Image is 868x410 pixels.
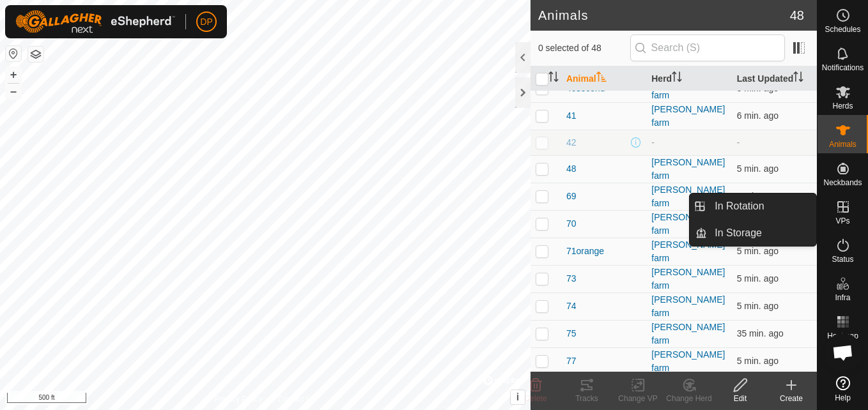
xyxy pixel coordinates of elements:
[825,26,860,33] span: Schedules
[827,332,858,340] span: Heatmap
[612,393,663,404] div: Change VP
[651,348,726,375] div: [PERSON_NAME] farm
[278,393,316,405] a: Contact Us
[215,393,263,405] a: Privacy Policy
[737,246,779,256] span: Oct 4, 2025, 11:08 PM
[663,393,715,404] div: Change Herd
[561,66,646,91] th: Animal
[651,156,726,183] div: [PERSON_NAME] farm
[690,194,816,219] li: In Rotation
[707,194,816,219] a: In Rotation
[6,46,21,61] button: Reset Map
[651,266,726,292] div: [PERSON_NAME] farm
[707,220,816,246] a: In Storage
[737,191,779,201] span: Oct 4, 2025, 11:08 PM
[200,15,212,29] span: DP
[630,34,785,61] input: Search (S)
[793,73,803,84] p-sorticon: Activate to sort
[651,238,726,265] div: [PERSON_NAME] farm
[824,333,862,372] div: Open chat
[832,102,853,110] span: Herds
[646,66,731,91] th: Herd
[566,190,577,203] span: 69
[15,10,175,33] img: Gallagher Logo
[566,272,577,285] span: 73
[525,394,547,403] span: Delete
[715,225,762,241] span: In Storage
[596,73,607,84] p-sorticon: Activate to sort
[538,42,630,55] span: 0 selected of 48
[511,390,525,404] button: i
[790,6,804,25] span: 48
[737,356,779,366] span: Oct 4, 2025, 11:08 PM
[818,371,868,407] a: Help
[832,255,853,263] span: Status
[566,245,604,258] span: 71orange
[566,217,577,231] span: 70
[566,109,577,123] span: 41
[651,183,726,210] div: [PERSON_NAME] farm
[548,73,559,84] p-sorticon: Activate to sort
[732,66,817,91] th: Last Updated
[737,273,779,284] span: Oct 4, 2025, 11:08 PM
[561,393,612,404] div: Tracks
[566,136,577,149] span: 42
[672,73,682,84] p-sorticon: Activate to sort
[6,67,21,82] button: +
[737,328,784,338] span: Oct 4, 2025, 10:38 PM
[829,140,856,148] span: Animals
[835,217,849,225] span: VPs
[737,163,779,174] span: Oct 4, 2025, 11:08 PM
[651,293,726,320] div: [PERSON_NAME] farm
[651,321,726,347] div: [PERSON_NAME] farm
[651,136,726,149] div: -
[835,394,851,402] span: Help
[651,211,726,238] div: [PERSON_NAME] farm
[651,103,726,130] div: [PERSON_NAME] farm
[566,354,577,368] span: 77
[690,220,816,246] li: In Storage
[715,199,764,214] span: In Rotation
[823,179,862,186] span: Neckbands
[516,391,519,402] span: i
[28,47,43,62] button: Map Layers
[737,301,779,311] span: Oct 4, 2025, 11:08 PM
[737,137,740,148] span: -
[566,162,577,176] span: 48
[737,110,779,121] span: Oct 4, 2025, 11:08 PM
[566,300,577,313] span: 74
[566,327,577,340] span: 75
[715,393,766,404] div: Edit
[766,393,817,404] div: Create
[822,64,864,72] span: Notifications
[538,8,790,23] h2: Animals
[6,84,21,99] button: –
[835,294,850,301] span: Infra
